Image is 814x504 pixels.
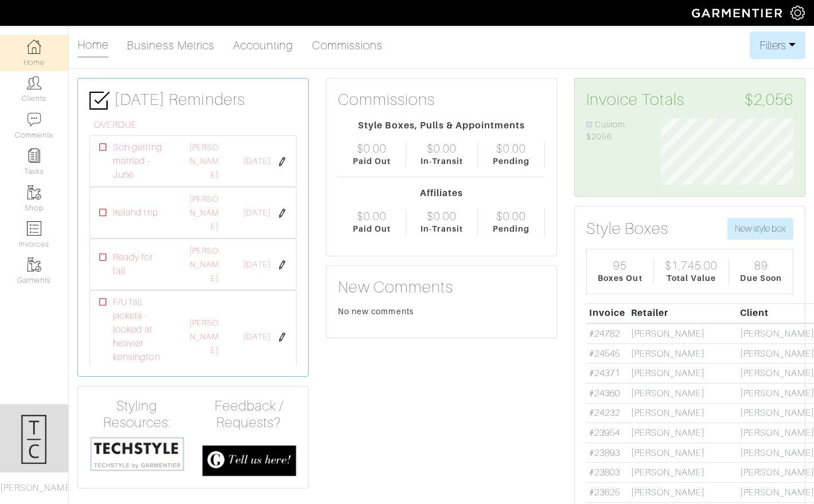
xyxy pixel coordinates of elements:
span: F/U fall jackets - looked at heavier kensington fabric [113,295,168,378]
img: techstyle-93310999766a10050dc78ceb7f971a75838126fd19372ce40ba20cdf6a89b94b.png [89,436,185,472]
span: [DATE] [243,155,271,168]
img: reminder-icon-8004d30b9f0a5d33ae49ab947aed9ed385cf756f9e5892f1edd6e32f2345188e.png [27,149,41,163]
div: No new comments [338,306,545,317]
a: Commissions [312,34,383,57]
a: #23803 [589,467,620,478]
a: Home [77,33,108,58]
h6: OVERDUE [94,120,297,131]
td: [PERSON_NAME] [628,323,738,343]
div: 89 [754,259,768,272]
h3: [DATE] Reminders [89,90,297,111]
a: #23954 [589,428,620,438]
span: Son getting married - June [113,140,168,182]
div: $0.00 [357,209,387,223]
li: Custom: $2056 [586,119,644,143]
a: Business Metrics [127,34,215,57]
button: Filters [750,32,805,59]
div: Total Value [667,272,716,284]
h4: Feedback / Requests? [202,398,297,431]
h3: Commissions [338,90,435,110]
td: [PERSON_NAME] [628,383,738,403]
div: Boxes Out [598,272,642,284]
a: [PERSON_NAME] [189,194,219,231]
td: [PERSON_NAME] [628,403,738,423]
img: feedback_requests-3821251ac2bd56c73c230f3229a5b25d6eb027adea667894f41107c140538ee0.png [202,445,297,476]
div: $0.00 [496,142,526,155]
h4: Styling Resources: [89,398,185,431]
a: #24360 [589,388,620,398]
td: [PERSON_NAME] [628,443,738,463]
span: Ireland trip [113,206,158,220]
div: $0.00 [357,142,387,155]
div: $0.00 [427,142,457,155]
img: comment-icon-a0a6a9ef722e966f86d9cbdc48e553b5cf19dbc54f86b18d962a5391bc8f6eb6.png [27,112,41,127]
img: check-box-icon-36a4915ff3ba2bd8f6e4f29bc755bb66becd62c870f447fc0dd1365fcfddab58.png [89,91,110,111]
div: Style Boxes, Pulls & Appointments [338,119,545,132]
td: [PERSON_NAME] [628,482,738,502]
span: $2,056 [745,90,793,110]
img: pen-cf24a1663064a2ec1b9c1bd2387e9de7a2fa800b781884d57f21acf72779bad2.png [278,333,287,342]
a: #24782 [589,329,620,339]
a: #24545 [589,349,620,359]
div: Affiliates [338,186,545,200]
a: [PERSON_NAME] [189,143,219,179]
div: Pending [493,155,529,167]
span: [DATE] [243,207,271,220]
a: #23893 [589,448,620,458]
div: Paid Out [353,155,391,167]
a: Accounting [233,34,294,57]
th: Invoice [586,303,628,323]
a: #24232 [589,408,620,418]
td: [PERSON_NAME] [628,343,738,364]
h3: Style Boxes [586,219,669,239]
div: $1,745.00 [665,259,718,272]
img: gear-icon-white-bd11855cb880d31180b6d7d6211b90ccbf57a29d726f0c71d8c61bd08dd39cc2.png [790,6,805,20]
img: garmentier-logo-header-white-b43fb05a5012e4ada735d5af1a66efaba907eab6374d6393d1fbf88cb4ef424d.png [686,3,790,23]
td: [PERSON_NAME] [628,423,738,443]
div: Paid Out [353,223,391,235]
td: [PERSON_NAME] [628,463,738,483]
img: pen-cf24a1663064a2ec1b9c1bd2387e9de7a2fa800b781884d57f21acf72779bad2.png [278,260,287,269]
h3: Invoice Totals [586,90,793,110]
a: [PERSON_NAME] [189,246,219,283]
a: #24371 [589,368,620,378]
a: [PERSON_NAME] [189,318,219,355]
div: Pending [493,223,529,235]
th: Retailer [628,303,738,323]
td: [PERSON_NAME] [628,364,738,384]
img: dashboard-icon-dbcd8f5a0b271acd01030246c82b418ddd0df26cd7fceb0bd07c9910d44c42f6.png [27,40,41,54]
button: New style box [727,218,793,240]
div: 95 [613,259,627,272]
img: garments-icon-b7da505a4dc4fd61783c78ac3ca0ef83fa9d6f193b1c9dc38574b1d14d53ca28.png [27,257,41,272]
a: #23625 [589,487,620,498]
img: orders-icon-0abe47150d42831381b5fb84f609e132dff9fe21cb692f30cb5eec754e2cba89.png [27,221,41,236]
div: In-Transit [420,155,463,167]
h3: New Comments [338,278,545,297]
img: garments-icon-b7da505a4dc4fd61783c78ac3ca0ef83fa9d6f193b1c9dc38574b1d14d53ca28.png [27,185,41,200]
div: $0.00 [427,209,457,223]
img: pen-cf24a1663064a2ec1b9c1bd2387e9de7a2fa800b781884d57f21acf72779bad2.png [278,157,287,166]
div: $0.00 [496,209,526,223]
span: [DATE] [243,331,271,343]
span: [DATE] [243,259,271,271]
img: pen-cf24a1663064a2ec1b9c1bd2387e9de7a2fa800b781884d57f21acf72779bad2.png [278,209,287,218]
div: In-Transit [420,223,463,235]
span: Ready for fall [113,251,168,278]
div: Due Soon [740,272,781,284]
img: clients-icon-6bae9207a08558b7cb47a8932f037763ab4055f8c8b6bfacd5dc20c3e0201464.png [27,76,41,90]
